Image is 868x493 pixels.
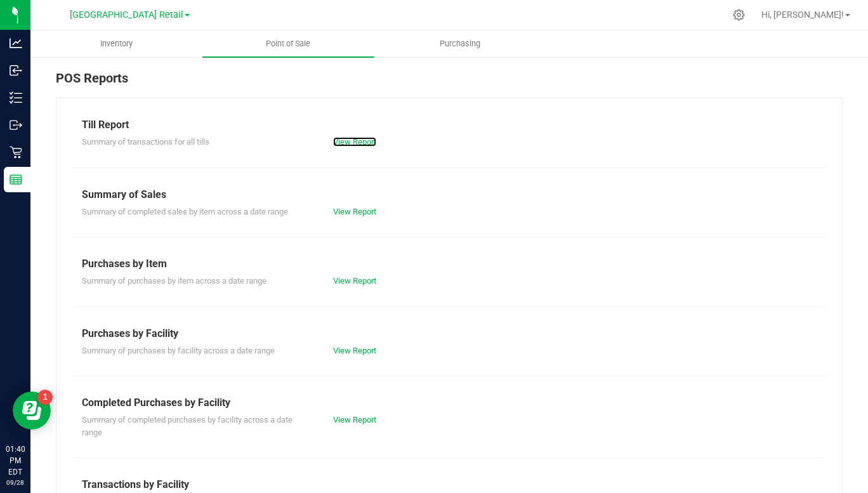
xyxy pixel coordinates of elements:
inline-svg: Inventory [10,91,22,104]
inline-svg: Retail [10,146,22,159]
span: Purchasing [423,38,497,49]
inline-svg: Outbound [10,119,22,131]
div: Purchases by Item [82,256,817,272]
span: Summary of purchases by facility across a date range [82,346,275,355]
a: View Report [333,346,376,355]
a: View Report [333,276,376,286]
div: Completed Purchases by Facility [82,395,817,411]
div: Summary of Sales [82,187,817,202]
a: Purchasing [374,30,546,57]
inline-svg: Analytics [10,37,22,49]
div: POS Reports [56,69,843,98]
span: Summary of transactions for all tills [82,137,209,147]
a: View Report [333,415,376,424]
span: Inventory [83,38,150,49]
a: Point of Sale [202,30,374,57]
div: Purchases by Facility [82,326,817,341]
a: View Report [333,137,376,147]
span: Summary of purchases by item across a date range [82,276,266,286]
inline-svg: Reports [10,173,22,186]
div: Transactions by Facility [82,477,817,492]
p: 01:40 PM EDT [6,444,25,478]
span: Summary of completed purchases by facility across a date range [82,415,293,437]
p: 09/28 [6,478,25,487]
inline-svg: Inbound [10,64,22,77]
span: Hi, [PERSON_NAME]! [761,10,844,20]
span: Point of Sale [249,38,327,49]
a: View Report [333,207,376,216]
iframe: Resource center unread badge [37,390,53,405]
div: Manage settings [731,9,747,21]
div: Till Report [82,117,817,133]
span: [GEOGRAPHIC_DATA] Retail [70,10,183,20]
iframe: Resource center [13,391,51,430]
span: Summary of completed sales by item across a date range [82,207,288,216]
a: Inventory [30,30,202,57]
